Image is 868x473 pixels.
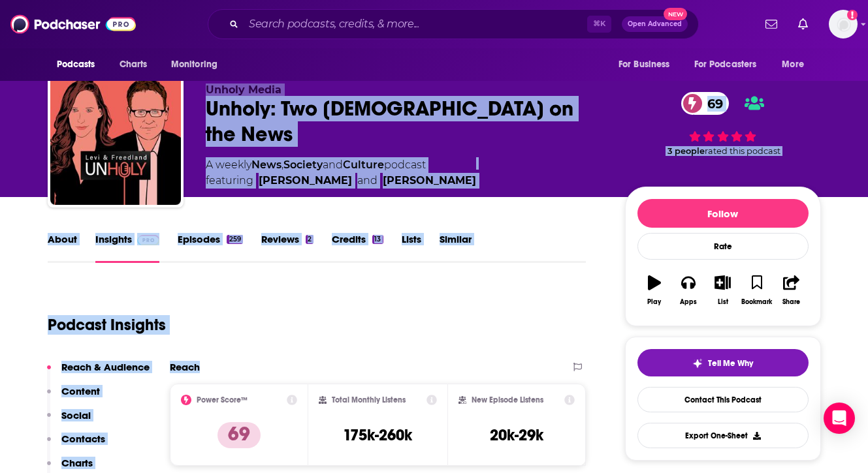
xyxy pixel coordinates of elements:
button: Contacts [47,433,105,457]
span: Logged in as ynesbit [829,10,858,38]
span: Charts [120,55,148,74]
p: Social [61,409,91,421]
button: open menu [686,52,776,77]
div: 2 [306,235,313,244]
span: and [323,159,343,171]
span: 3 people [667,146,705,156]
span: Open Advanced [628,21,682,27]
span: Podcasts [57,55,95,74]
span: , [281,159,283,171]
div: Bookmark [741,298,772,306]
button: Follow [637,199,809,228]
p: Contacts [61,433,105,445]
span: Monitoring [171,55,217,74]
h1: Podcast Insights [48,315,166,335]
span: featuring [206,173,476,189]
div: Play [647,298,661,306]
div: 13 [372,235,383,244]
h3: 175k-260k [343,425,412,445]
span: For Podcasters [694,55,757,74]
button: Open AdvancedNew [622,16,688,32]
img: User Profile [829,10,858,38]
div: Rate [637,233,809,260]
button: Reach & Audience [47,361,150,385]
input: Search podcasts, credits, & more... [244,14,587,35]
a: News [251,159,281,171]
img: tell me why sparkle [692,358,703,369]
button: open menu [48,52,112,77]
div: Share [782,298,800,306]
svg: Add a profile image [847,10,858,20]
span: More [782,55,804,74]
span: Tell Me Why [708,358,753,369]
div: [PERSON_NAME] [259,173,352,189]
button: Content [47,385,100,409]
div: Apps [680,298,697,306]
a: Charts [111,52,155,77]
h3: 20k-29k [490,425,543,445]
button: open menu [162,52,234,77]
button: Export One-Sheet [637,423,809,448]
h2: Power Score™ [197,395,248,404]
a: Episodes259 [178,233,242,263]
h2: New Episode Listens [472,395,543,404]
a: Lists [402,233,421,263]
button: Bookmark [740,267,774,314]
button: Play [637,267,671,314]
div: [PERSON_NAME] [383,173,476,189]
a: InsightsPodchaser Pro [95,233,160,263]
span: rated this podcast [705,146,780,156]
button: Share [774,267,808,314]
a: Society [283,159,323,171]
span: Unholy Media [206,84,281,96]
div: 259 [227,235,242,244]
a: Reviews2 [261,233,313,263]
p: Charts [61,457,93,469]
img: Unholy: Two Jews on the News [50,74,181,205]
span: ⌘ K [587,16,611,33]
div: A weekly podcast [206,157,476,189]
button: open menu [773,52,820,77]
span: and [357,173,378,189]
img: Podchaser - Follow, Share and Rate Podcasts [10,12,136,37]
div: List [718,298,728,306]
p: 69 [217,422,261,448]
span: New [664,8,687,20]
a: Show notifications dropdown [793,13,813,35]
a: About [48,233,77,263]
button: Apps [671,267,705,314]
div: Search podcasts, credits, & more... [208,9,699,39]
p: Reach & Audience [61,361,150,373]
a: Similar [440,233,472,263]
button: tell me why sparkleTell Me Why [637,349,809,376]
h2: Reach [170,361,200,373]
img: Podchaser Pro [137,235,160,245]
a: 69 [681,92,730,115]
h2: Total Monthly Listens [332,395,406,404]
button: Show profile menu [829,10,858,38]
span: 69 [694,92,730,115]
button: Social [47,409,91,433]
a: Culture [343,159,384,171]
span: For Business [619,55,670,74]
button: open menu [609,52,686,77]
a: Credits13 [332,233,383,263]
a: Contact This Podcast [637,387,809,412]
div: Open Intercom Messenger [824,403,855,434]
a: Show notifications dropdown [760,13,782,35]
p: Content [61,385,100,397]
button: List [705,267,739,314]
div: 69 3 peoplerated this podcast [625,84,821,165]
